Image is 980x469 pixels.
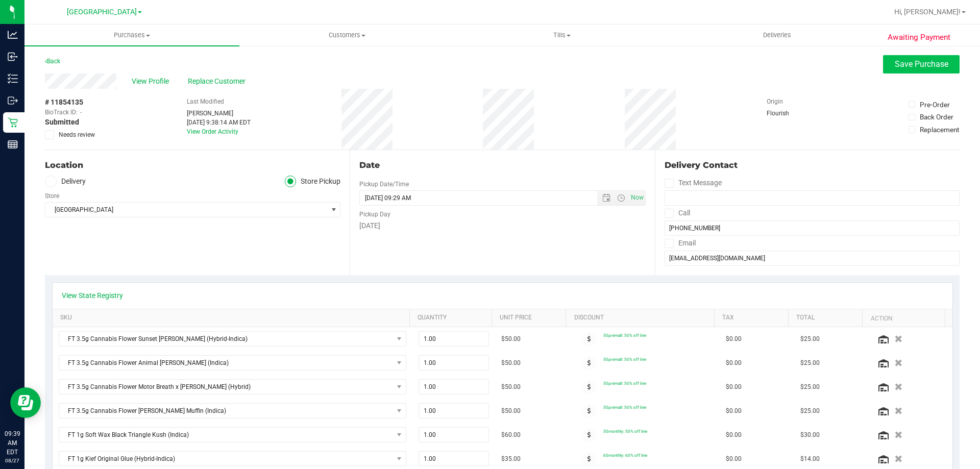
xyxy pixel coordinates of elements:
a: Unit Price [500,314,562,322]
span: Purchases [24,31,239,40]
a: Back [45,58,60,65]
span: select [327,203,340,217]
label: Store Pickup [285,176,341,187]
div: Date [359,159,645,171]
span: 50premall: 50% off line [603,333,646,338]
div: Pre-Order [920,100,950,110]
a: Discount [574,314,710,322]
span: Needs review [59,130,95,139]
label: Email [665,236,696,251]
div: Location [45,159,340,171]
div: [DATE] [359,220,645,231]
span: $0.00 [726,406,742,416]
span: NO DATA FOUND [59,379,406,394]
div: Flourish [767,109,818,118]
span: $25.00 [800,406,820,416]
span: Deliveries [749,31,805,40]
label: Text Message [665,176,722,190]
span: Open the date view [597,194,615,202]
label: Store [45,191,59,201]
label: Pickup Day [359,210,390,219]
a: Deliveries [670,24,885,46]
a: Tills [454,24,669,46]
span: $35.00 [501,454,521,464]
span: $0.00 [726,334,742,344]
span: FT 3.5g Cannabis Flower Sunset [PERSON_NAME] (Hybrid-Indica) [59,332,393,346]
inline-svg: Outbound [8,95,18,106]
span: [GEOGRAPHIC_DATA] [45,203,327,217]
div: Back Order [920,112,953,122]
span: FT 1g Kief Original Glue (Hybrid-Indica) [59,452,393,466]
span: Awaiting Payment [888,32,950,43]
span: $50.00 [501,334,521,344]
div: Replacement [920,125,959,135]
input: 1.00 [419,452,489,466]
span: $50.00 [501,382,521,392]
button: Save Purchase [883,55,960,73]
span: Set Current date [628,190,646,205]
a: Total [796,314,859,322]
span: Submitted [45,117,79,128]
input: 1.00 [419,356,489,370]
span: 50monthly: 50% off line [603,429,647,434]
div: [DATE] 9:38:14 AM EDT [187,118,251,127]
span: FT 3.5g Cannabis Flower Motor Breath x [PERSON_NAME] (Hybrid) [59,380,393,394]
inline-svg: Inbound [8,52,18,62]
span: $30.00 [800,430,820,440]
label: Delivery [45,176,86,187]
a: Purchases [24,24,239,46]
a: SKU [60,314,406,322]
span: 60monthly: 60% off line [603,453,647,458]
iframe: Resource center [10,387,41,418]
span: 50premall: 50% off line [603,381,646,386]
span: NO DATA FOUND [59,355,406,371]
span: Hi, [PERSON_NAME]! [894,8,961,16]
span: Save Purchase [895,59,948,69]
th: Action [862,309,944,328]
span: NO DATA FOUND [59,427,406,442]
label: Last Modified [187,97,224,106]
span: $25.00 [800,358,820,368]
span: Customers [240,31,454,40]
div: [PERSON_NAME] [187,109,251,118]
span: $60.00 [501,430,521,440]
span: $0.00 [726,454,742,464]
span: NO DATA FOUND [59,403,406,418]
span: [GEOGRAPHIC_DATA] [67,8,137,16]
span: BioTrack ID: [45,108,78,117]
span: # 11854135 [45,97,83,108]
span: $25.00 [800,382,820,392]
span: Tills [455,31,669,40]
label: Origin [767,97,783,106]
inline-svg: Retail [8,117,18,128]
span: FT 3.5g Cannabis Flower [PERSON_NAME] Muffin (Indica) [59,404,393,418]
label: Call [665,206,690,220]
span: $25.00 [800,334,820,344]
span: Replace Customer [188,76,249,87]
span: - [80,108,82,117]
inline-svg: Reports [8,139,18,150]
span: $0.00 [726,358,742,368]
p: 08/27 [5,457,20,464]
span: NO DATA FOUND [59,331,406,347]
input: Format: (999) 999-9999 [665,190,960,206]
input: 1.00 [419,332,489,346]
a: View Order Activity [187,128,238,135]
a: Customers [239,24,454,46]
input: 1.00 [419,404,489,418]
span: FT 3.5g Cannabis Flower Animal [PERSON_NAME] (Indica) [59,356,393,370]
a: View State Registry [62,290,123,301]
a: Quantity [418,314,488,322]
p: 09:39 AM EDT [5,429,20,457]
label: Pickup Date/Time [359,180,409,189]
span: $0.00 [726,382,742,392]
inline-svg: Inventory [8,73,18,84]
span: $50.00 [501,406,521,416]
span: Open the time view [612,194,629,202]
span: $14.00 [800,454,820,464]
input: Format: (999) 999-9999 [665,220,960,236]
span: View Profile [132,76,173,87]
span: 50premall: 50% off line [603,405,646,410]
a: Tax [722,314,785,322]
span: $0.00 [726,430,742,440]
